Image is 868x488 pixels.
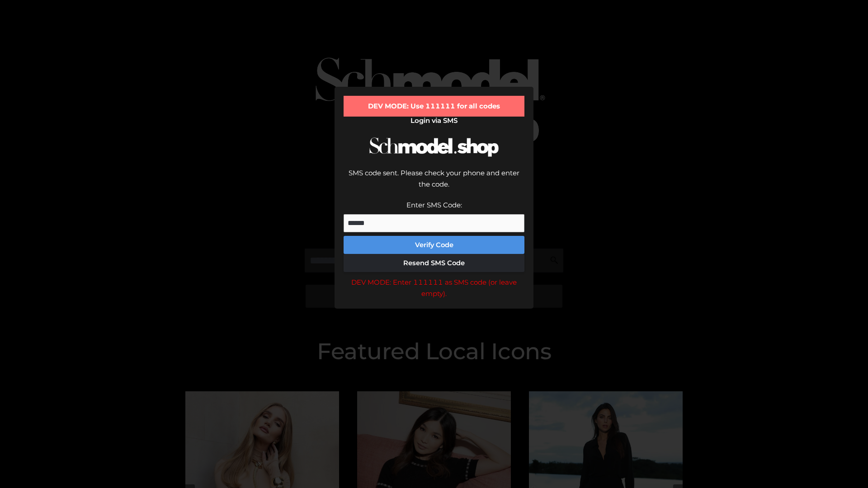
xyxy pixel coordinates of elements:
button: Verify Code [344,236,524,254]
label: Enter SMS Code: [406,201,462,209]
img: Schmodel Logo [366,129,502,165]
button: Resend SMS Code [344,254,524,272]
h2: Login via SMS [344,117,524,125]
div: SMS code sent. Please check your phone and enter the code. [344,167,524,199]
div: DEV MODE: Enter 111111 as SMS code (or leave empty). [344,277,524,300]
div: DEV MODE: Use 111111 for all codes [344,96,524,117]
